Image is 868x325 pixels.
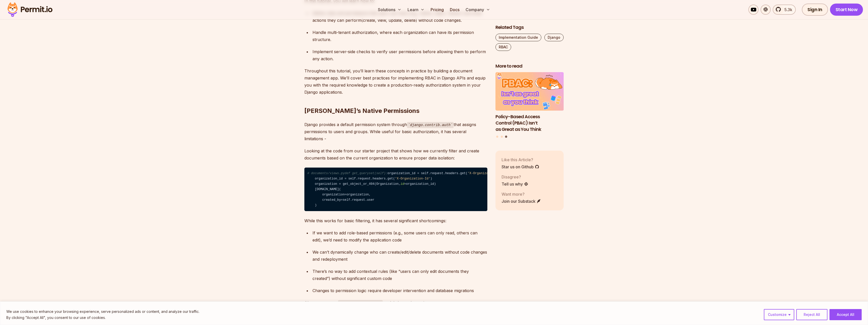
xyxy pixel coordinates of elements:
[304,168,487,211] code: organization_id = self.request.headers.get( ) organization_id: Document.objects.none() Document.o...
[495,43,511,51] a: RBAC
[773,5,796,15] a: 5.3k
[312,249,487,263] div: We can’t dynamically change who can create/edit/delete documents without code changes and redeplo...
[495,72,564,139] div: Posts
[6,315,199,321] p: By clicking "Accept All", you consent to our use of cookies.
[448,5,461,15] a: Docs
[304,147,487,161] p: Looking at the code from our starter project that shows how we currently filter and create docume...
[796,309,827,320] button: Reject All
[495,114,564,132] h3: Policy-Based Access Control (PBAC) Isn’t as Great as You Think
[496,136,498,138] button: Go to slide 1
[405,5,427,15] button: Learn
[502,181,528,187] a: Tell us why
[829,309,862,320] button: Accept All
[304,299,487,307] p: Also, our current model shows the static nature:
[6,309,199,315] p: We use cookies to enhance your browsing experience, serve personalized ads or content, and analyz...
[312,268,487,282] div: There’s no way to add contextual rules (like “users can only edit documents they created”) withou...
[830,4,863,16] a: Start Now
[307,172,387,175] span: # documents/views.pydef get_queryset(self):
[544,34,564,41] a: Django
[312,229,487,243] div: If we want to add role-based permissions (e.g., some users can only read, others can edit), we’d ...
[395,177,430,180] span: 'X-Organization-Id'
[502,157,539,163] p: Like this Article?
[781,7,792,13] span: 5.3k
[312,48,487,62] div: Implement server-side checks to verify user permissions before allowing them to perform any action.
[304,121,487,143] p: Django provides a default permission system through that assigns permissions to users and groups....
[495,63,564,69] h2: More to read
[304,217,487,224] p: While this works for basic filtering, it has several significant shortcomings:
[505,136,507,138] button: Go to slide 3
[501,136,503,138] button: Go to slide 2
[495,24,564,31] h2: Related Tags
[304,87,487,115] h2: [PERSON_NAME]’s Native Permissions
[502,174,528,180] p: Disagree?
[502,164,539,170] a: Star us on Github
[5,1,55,18] img: Permit logo
[495,34,541,41] a: Implementation Guide
[429,5,446,15] a: Pricing
[802,4,828,16] a: Sign In
[502,198,541,204] a: Join our Substack
[407,122,454,128] code: django.contrib.auth
[376,5,403,15] button: Solutions
[400,182,404,186] span: id
[495,72,564,133] a: Policy-Based Access Control (PBAC) Isn’t as Great as You ThinkPolicy-Based Access Control (PBAC) ...
[495,72,564,133] li: 3 of 3
[338,300,383,306] code: OrganizationMember
[468,172,503,175] span: 'X-Organization-Id'
[304,67,487,96] p: Throughout this tutorial, you’ll learn these concepts in practice by building a document manageme...
[502,191,541,197] p: Want more?
[312,29,487,43] div: Handle multi-tenant authorization, where each organization can have its permission structure.
[464,5,492,15] button: Company
[495,72,564,111] img: Policy-Based Access Control (PBAC) Isn’t as Great as You Think
[312,287,487,294] div: Changes to permission logic require developer intervention and database migrations
[764,309,794,320] button: Customize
